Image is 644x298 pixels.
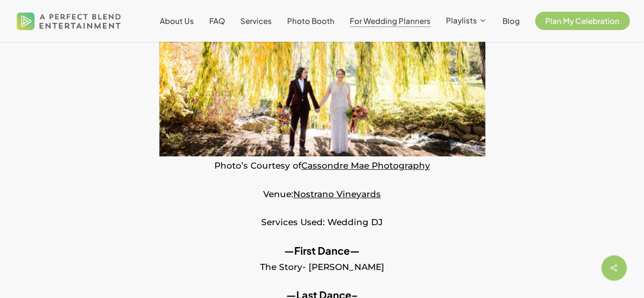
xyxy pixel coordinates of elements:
[545,16,620,25] span: Plan My Celebration
[350,16,431,25] span: For Wedding Planners
[284,244,360,257] strong: —First Dance—
[240,17,272,25] a: Services
[446,16,487,25] a: Playlists
[209,17,225,25] a: FAQ
[446,15,477,25] span: Playlists
[31,214,613,243] p: Services Used: Wedding DJ
[160,17,194,25] a: About Us
[350,17,431,25] a: For Wedding Planners
[14,4,124,38] img: A Perfect Blend Entertainment
[160,16,194,25] span: About Us
[31,186,613,215] p: Venue:
[535,17,630,25] a: Plan My Celebration
[287,17,334,25] a: Photo Booth
[502,17,520,25] a: Blog
[31,243,613,288] p: The Story- [PERSON_NAME]
[240,16,272,25] span: Services
[209,16,225,25] span: FAQ
[502,16,520,25] span: Blog
[293,189,381,199] a: Nostrano Vineyards
[301,160,430,171] a: Cassondre Mae Photography
[287,16,334,25] span: Photo Booth
[31,158,613,186] p: Photo’s Courtesy of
